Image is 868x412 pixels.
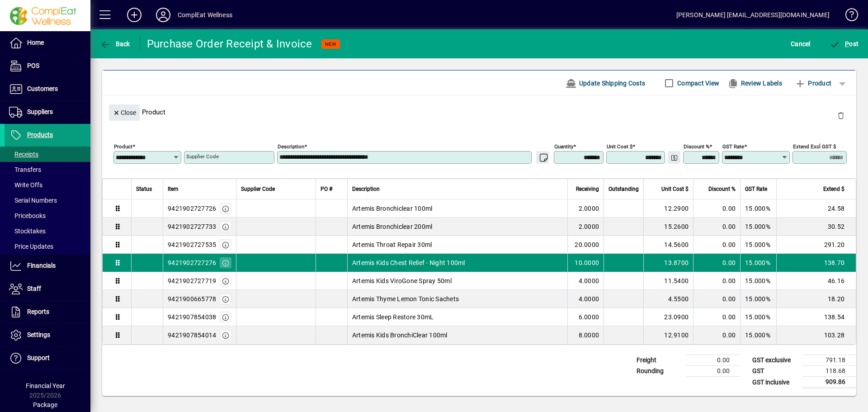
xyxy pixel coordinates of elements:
[693,272,740,290] td: 0.00
[27,354,50,361] span: Support
[102,95,856,128] div: Product
[9,227,46,235] span: Stocktakes
[5,347,90,369] a: Support
[575,258,599,267] span: 10.0000
[609,184,639,194] span: Outstanding
[830,111,852,119] app-page-header-button: Delete
[791,37,811,51] span: Cancel
[788,36,813,52] button: Cancel
[5,223,90,239] a: Stocktakes
[579,222,599,231] span: 2.0000
[579,313,599,322] span: 6.0000
[676,8,830,22] div: [PERSON_NAME] [EMAIL_ADDRESS][DOMAIN_NAME]
[5,324,90,346] a: Settings
[109,104,140,121] button: Close
[5,78,90,100] a: Customers
[554,143,573,150] mat-label: Quantity
[9,151,38,158] span: Receipts
[352,184,380,194] span: Description
[740,236,776,254] td: 15.000%
[664,204,689,213] span: 12.2900
[740,308,776,326] td: 15.000%
[664,276,689,285] span: 11.5400
[147,37,312,51] div: Purchase Order Receipt & Invoice
[9,243,53,250] span: Price Updates
[347,308,567,326] td: Artemis Sleep Restore 30mL
[113,105,136,120] span: Close
[5,101,90,123] a: Suppliers
[168,258,216,267] div: 9421902727276
[795,76,831,90] span: Product
[830,104,852,126] button: Delete
[790,75,836,91] button: Product
[347,326,567,344] td: Artemis Kids BronchiClear 100ml
[278,143,304,150] mat-label: Description
[579,331,599,340] span: 8.0000
[776,308,856,326] td: 138.54
[168,313,216,322] div: 9421907854038
[664,240,689,249] span: 14.5600
[664,222,689,231] span: 15.2600
[9,166,41,173] span: Transfers
[740,326,776,344] td: 15.000%
[120,7,149,23] button: Add
[562,75,649,91] button: Update Shipping Costs
[607,143,632,150] mat-label: Unit Cost $
[661,184,689,194] span: Unit Cost $
[27,308,49,315] span: Reports
[693,199,740,218] td: 0.00
[5,55,90,77] a: POS
[748,377,802,388] td: GST inclusive
[26,382,65,389] span: Financial Year
[727,76,782,90] span: Review Labels
[579,276,599,285] span: 4.0000
[27,62,39,69] span: POS
[802,355,856,366] td: 791.18
[347,254,567,272] td: Artemis Kids Chest Relief - Night 100ml
[321,184,332,194] span: PO #
[740,272,776,290] td: 15.000%
[664,258,689,267] span: 13.8700
[347,290,567,308] td: Artemis Thyme Lemon Tonic Sachets
[98,36,132,52] button: Back
[802,366,856,377] td: 118.68
[748,366,802,377] td: GST
[178,8,232,22] div: ComplEat Wellness
[9,197,57,204] span: Serial Numbers
[675,79,719,88] label: Compact View
[9,212,46,219] span: Pricebooks
[168,204,216,213] div: 9421902727726
[827,36,861,52] button: Post
[9,181,42,189] span: Write Offs
[241,184,275,194] span: Supplier Code
[793,143,836,150] mat-label: Extend excl GST $
[693,326,740,344] td: 0.00
[168,294,216,303] div: 9421900665778
[693,236,740,254] td: 0.00
[33,401,57,408] span: Package
[168,240,216,249] div: 9421902727535
[575,240,599,249] span: 20.0000
[748,355,802,366] td: GST exclusive
[168,222,216,231] div: 9421902727733
[845,40,849,47] span: P
[5,208,90,223] a: Pricebooks
[5,255,90,277] a: Financials
[5,193,90,208] a: Serial Numbers
[745,184,767,194] span: GST Rate
[776,290,856,308] td: 18.20
[693,218,740,236] td: 0.00
[5,301,90,323] a: Reports
[776,326,856,344] td: 103.28
[5,239,90,254] a: Price Updates
[5,278,90,300] a: Staff
[27,39,44,46] span: Home
[776,236,856,254] td: 291.20
[686,366,741,377] td: 0.00
[325,41,336,47] span: NEW
[5,162,90,177] a: Transfers
[347,218,567,236] td: Artemis Bronchiclear 200ml
[740,254,776,272] td: 15.000%
[802,377,856,388] td: 909.86
[830,40,859,47] span: ost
